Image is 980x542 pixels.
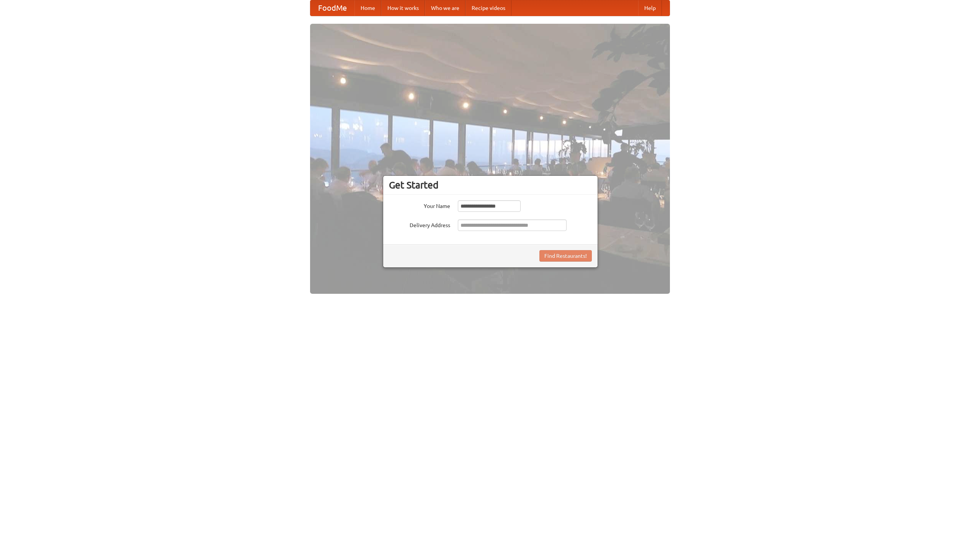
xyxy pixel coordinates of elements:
a: Recipe videos [465,0,511,16]
a: Who we are [425,0,465,16]
h3: Get Started [389,179,592,191]
a: Home [354,0,381,16]
label: Your Name [389,200,450,210]
button: Find Restaurants! [539,250,592,262]
a: Help [638,0,662,16]
a: FoodMe [310,0,354,16]
a: How it works [381,0,425,16]
label: Delivery Address [389,219,450,229]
